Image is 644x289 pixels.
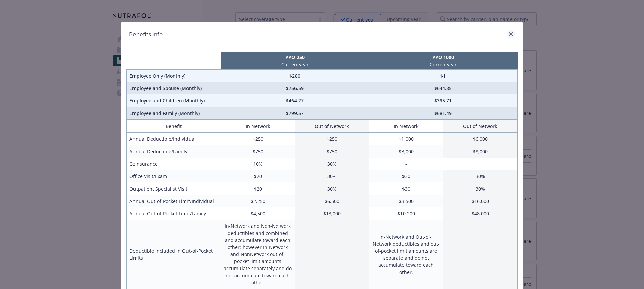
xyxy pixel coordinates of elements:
td: $2,250 [221,195,295,207]
p: Current year [222,61,368,68]
td: $20 [221,170,295,182]
td: $750 [221,145,295,158]
td: $30 [369,170,443,182]
td: $750 [295,145,369,158]
td: $756.59 [221,82,369,94]
td: - [443,220,517,289]
td: Annual Deductible/Family [127,145,221,158]
td: $250 [295,133,369,146]
th: Out of Network [443,120,517,133]
td: 30% [443,170,517,182]
td: $48,000 [443,207,517,220]
td: Annual Out-of-Pocket Limit/Family [127,207,221,220]
td: Employee and Children (Monthly) [127,94,221,107]
td: Office Visit/Exam [127,170,221,182]
th: In Network [221,120,295,133]
td: $20 [221,182,295,195]
td: $6,000 [443,133,517,146]
td: Annual Deductible/Individual [127,133,221,146]
td: 10% [221,158,295,170]
td: In-Network and Non-Network deductibles and combined and accumulate toward each other; however In-... [221,220,295,289]
td: Employee and Family (Monthly) [127,107,221,120]
td: $1 [369,70,517,82]
td: $30 [369,182,443,195]
a: close [507,30,515,38]
td: $1,000 [369,133,443,146]
td: $799.57 [221,107,369,120]
td: - [295,220,369,289]
th: intentionally left blank [127,52,221,70]
td: $644.85 [369,82,517,94]
th: Out of Network [295,120,369,133]
td: $10,200 [369,207,443,220]
h1: Benefits Info [129,30,163,39]
td: $13,000 [295,207,369,220]
td: 30% [295,170,369,182]
td: $395.71 [369,94,517,107]
td: 30% [295,158,369,170]
td: $16,000 [443,195,517,207]
p: PPO 250 [222,54,368,61]
td: $250 [221,133,295,146]
td: 30% [443,182,517,195]
td: $6,500 [295,195,369,207]
td: Deductible Included in Out-of-Pocket Limits [127,220,221,289]
td: Employee Only (Monthly) [127,70,221,82]
td: $3,000 [369,145,443,158]
p: Current year [370,61,516,68]
td: Coinsurance [127,158,221,170]
td: $464.27 [221,94,369,107]
th: In Network [369,120,443,133]
th: Benefit [127,120,221,133]
td: $4,500 [221,207,295,220]
td: $280 [221,70,369,82]
td: $3,500 [369,195,443,207]
td: n-Network and Out-of-Network deductibles and out-of-pocket limit amounts are separate and do not ... [369,220,443,289]
td: $681.49 [369,107,517,120]
td: 30% [295,182,369,195]
td: Outpatient Specialist Visit [127,182,221,195]
td: $8,000 [443,145,517,158]
p: PPO 1000 [370,54,516,61]
td: Employee and Spouse (Monthly) [127,82,221,94]
td: Annual Out-of-Pocket Limit/Individual [127,195,221,207]
td: - [369,158,443,170]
